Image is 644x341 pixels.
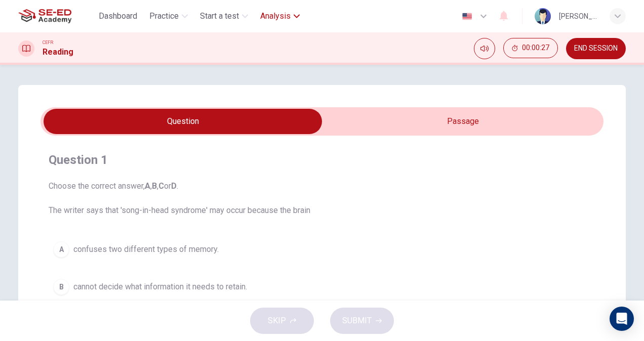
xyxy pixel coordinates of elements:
h4: Question 1 [49,152,595,168]
div: Open Intercom Messenger [610,307,634,331]
button: Dashboard [95,7,141,25]
b: C [158,181,164,191]
img: SE-ED Academy logo [18,6,71,26]
button: END SESSION [566,38,626,59]
span: cannot decide what information it needs to retain. [73,281,247,293]
div: A [53,241,69,258]
span: END SESSION [574,45,618,53]
span: Start a test [200,10,239,22]
span: Dashboard [99,10,137,22]
button: Bcannot decide what information it needs to retain. [49,274,595,300]
button: Aconfuses two different types of memory. [49,237,595,262]
div: [PERSON_NAME] [559,10,597,22]
a: SE-ED Academy logo [18,6,95,26]
span: confuses two different types of memory. [73,243,219,255]
span: Choose the correct answer, , , or . The writer says that 'song-in-head syndrome' may occur becaus... [49,180,595,217]
h1: Reading [43,46,73,58]
b: D [171,181,177,191]
button: 00:00:27 [503,38,558,58]
span: 00:00:27 [522,44,549,52]
span: CEFR [43,39,53,46]
button: Start a test [196,7,252,25]
img: Profile picture [535,8,551,24]
b: B [152,181,157,191]
span: Practice [149,10,179,22]
button: Analysis [256,7,304,25]
button: Practice [145,7,192,25]
img: en [461,13,473,20]
span: Analysis [260,10,291,22]
div: Hide [503,38,558,59]
b: A [145,181,150,191]
div: Mute [474,38,495,59]
div: B [53,279,69,295]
